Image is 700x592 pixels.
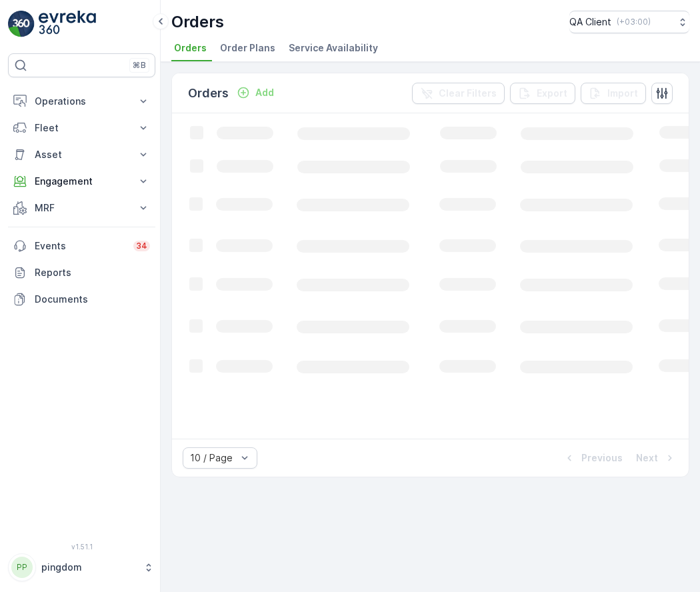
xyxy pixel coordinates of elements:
[35,239,125,253] p: Events
[220,41,275,55] span: Order Plans
[8,195,155,221] button: MRF
[174,41,207,55] span: Orders
[8,168,155,195] button: Engagement
[569,11,689,33] button: QA Client(+03:00)
[8,553,155,581] button: PPpingdom
[8,115,155,141] button: Fleet
[510,83,575,104] button: Export
[607,87,638,100] p: Import
[35,293,150,306] p: Documents
[188,84,229,103] p: Orders
[133,60,146,71] p: ⌘B
[581,83,646,104] button: Import
[8,11,35,37] img: logo
[617,17,651,27] p: ( +03:00 )
[561,450,624,466] button: Previous
[35,266,150,279] p: Reports
[136,241,147,251] p: 34
[8,88,155,115] button: Operations
[636,451,658,465] p: Next
[8,543,155,551] span: v 1.51.1
[35,201,129,215] p: MRF
[8,233,155,259] a: Events34
[171,11,224,33] p: Orders
[35,148,129,161] p: Asset
[11,557,33,578] div: PP
[35,175,129,188] p: Engagement
[569,15,611,29] p: QA Client
[8,259,155,286] a: Reports
[8,141,155,168] button: Asset
[41,561,137,574] p: pingdom
[255,86,274,99] p: Add
[635,450,678,466] button: Next
[289,41,378,55] span: Service Availability
[8,286,155,313] a: Documents
[581,451,623,465] p: Previous
[412,83,505,104] button: Clear Filters
[39,11,96,37] img: logo_light-DOdMpM7g.png
[35,121,129,135] p: Fleet
[35,95,129,108] p: Operations
[439,87,497,100] p: Clear Filters
[537,87,567,100] p: Export
[231,85,279,101] button: Add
